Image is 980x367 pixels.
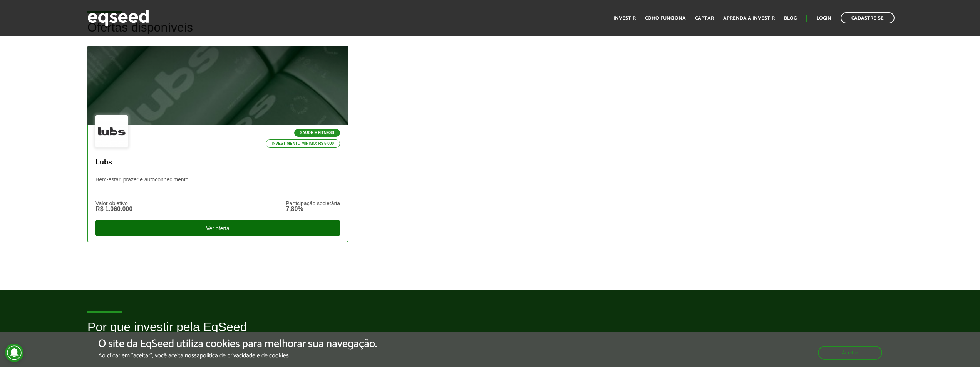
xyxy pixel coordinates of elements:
[95,176,340,193] p: Bem-estar, prazer e autoconhecimento
[87,320,893,345] h2: Por que investir pela EqSeed
[98,352,377,359] p: Ao clicar em "aceitar", você aceita nossa .
[266,139,340,148] p: Investimento mínimo: R$ 5.000
[286,206,340,212] div: 7,80%
[200,353,289,359] a: política de privacidade e de cookies
[87,46,348,242] a: Saúde e Fitness Investimento mínimo: R$ 5.000 Lubs Bem-estar, prazer e autoconhecimento Valor obj...
[613,16,636,21] a: Investir
[98,338,377,350] h5: O site da EqSeed utiliza cookies para melhorar sua navegação.
[645,16,686,21] a: Como funciona
[286,201,340,206] div: Participação societária
[95,201,132,206] div: Valor objetivo
[95,206,132,212] div: R$ 1.060.000
[695,16,714,21] a: Captar
[95,220,340,236] div: Ver oferta
[841,12,895,23] a: Cadastre-se
[818,346,882,360] button: Aceitar
[723,16,775,21] a: Aprenda a investir
[816,16,831,21] a: Login
[294,129,340,137] p: Saúde e Fitness
[87,8,149,28] img: EqSeed
[784,16,797,21] a: Blog
[95,158,340,167] p: Lubs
